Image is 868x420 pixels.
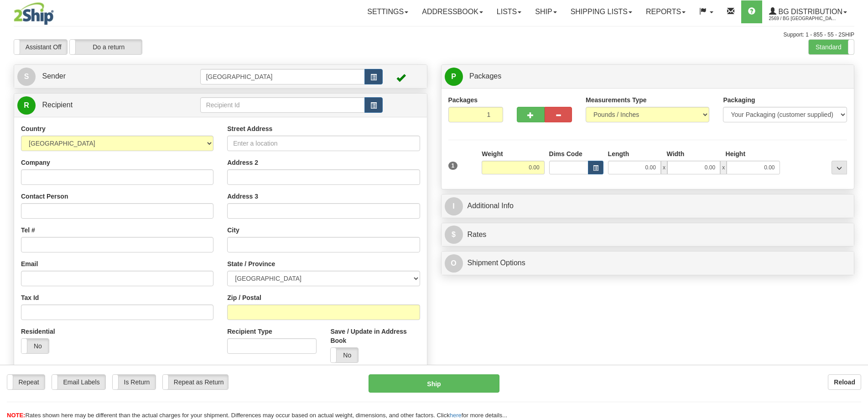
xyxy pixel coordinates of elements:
label: Address 2 [227,158,258,167]
label: Save / Update in Address Book [330,327,420,345]
span: $ [445,226,463,244]
a: here [450,412,462,419]
label: Packaging [723,95,755,105]
label: State / Province [227,259,275,268]
input: Enter a location [227,136,420,151]
b: Reload [834,378,855,386]
label: Assistant Off [14,40,67,54]
label: Zip / Postal [227,293,261,302]
iframe: chat widget [847,163,867,257]
label: Contact Person [21,192,68,201]
a: Shipping lists [564,0,639,23]
a: Lists [490,0,528,23]
input: Sender Id [200,69,365,84]
label: No [331,348,358,362]
span: Packages [469,72,501,80]
a: S Sender [17,67,200,86]
span: Sender [42,72,66,80]
label: Street Address [227,124,272,133]
span: 1 [448,162,458,170]
a: IAdditional Info [445,197,851,215]
a: BG Distribution 2569 / BG [GEOGRAPHIC_DATA] (PRINCIPAL) [762,0,854,23]
label: Recipient Type [227,327,272,336]
label: Country [21,124,46,133]
span: x [661,161,667,174]
span: S [17,68,36,86]
label: Repeat [7,375,45,389]
a: Ship [528,0,563,23]
label: Email Labels [52,375,105,389]
a: $Rates [445,226,851,244]
a: R Recipient [17,96,180,115]
span: Recipient [42,101,73,109]
button: Ship [369,374,499,393]
span: 2569 / BG [GEOGRAPHIC_DATA] (PRINCIPAL) [769,14,837,23]
span: BG Distribution [776,8,842,16]
label: Height [726,149,746,158]
span: I [445,197,463,215]
label: No [21,339,49,353]
label: Residential [21,327,55,336]
label: Tel # [21,226,35,235]
label: Tax Id [21,293,39,302]
label: Standard [809,40,854,54]
span: O [445,254,463,273]
input: Recipient Id [200,97,365,113]
a: Addressbook [415,0,490,23]
label: Packages [448,95,478,105]
label: Repeat as Return [163,375,228,389]
button: Reload [828,374,861,390]
div: Support: 1 - 855 - 55 - 2SHIP [14,31,854,39]
span: R [17,96,36,115]
label: Address 3 [227,192,258,201]
span: x [720,161,727,174]
a: Reports [639,0,692,23]
label: Do a return [70,40,142,54]
div: ... [832,161,847,174]
a: OShipment Options [445,254,851,273]
img: logo2569.jpg [14,2,54,25]
span: P [445,68,463,86]
label: Weight [482,149,503,158]
label: Length [608,149,629,158]
label: Dims Code [549,149,582,158]
span: NOTE: [7,412,25,419]
label: Is Return [113,375,156,389]
label: Measurements Type [586,95,647,105]
a: P Packages [445,67,851,86]
label: Company [21,158,50,167]
a: Settings [360,0,415,23]
label: City [227,226,239,235]
label: Email [21,259,38,268]
label: Width [667,149,685,158]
